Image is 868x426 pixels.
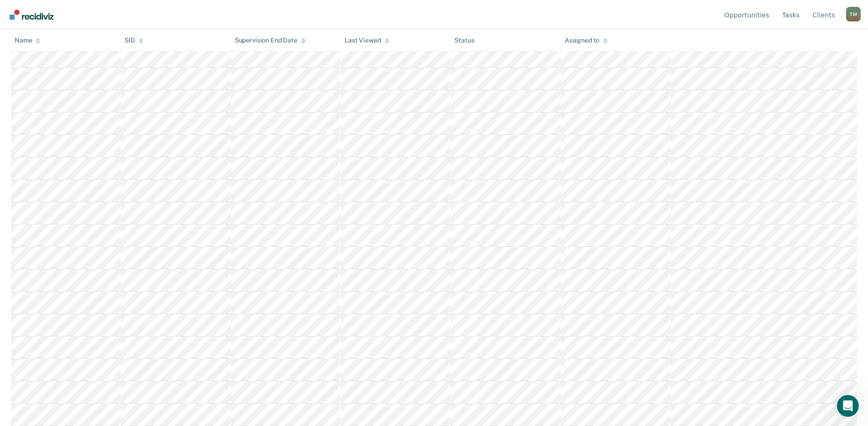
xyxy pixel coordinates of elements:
[837,395,859,417] iframe: Intercom live chat
[345,37,389,44] div: Last Viewed
[565,37,608,44] div: Assigned to
[124,37,143,44] div: SID
[15,37,40,44] div: Name
[846,7,861,21] button: Profile dropdown button
[846,7,861,21] div: T M
[10,10,54,20] img: Recidiviz
[235,37,306,44] div: Supervision End Date
[454,37,474,44] div: Status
